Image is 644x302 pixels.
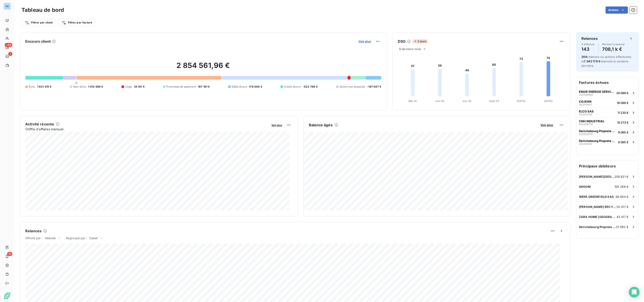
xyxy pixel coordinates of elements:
[413,39,428,43] span: 2 jours
[579,133,593,135] span: 202502074
[584,59,600,63] span: 1 343 178 €
[576,127,638,137] button: Derichebourg Proprete et services associes2025020749 065 €
[579,205,616,209] span: [PERSON_NAME] RECYCLING
[4,292,11,299] img: Logo LeanPay
[75,81,77,85] span: 0
[357,39,372,43] button: Voir plus
[616,91,629,95] span: 28 089 €
[576,88,638,98] button: ENGIE ENERGIE SERVICES20250688028 089 €
[576,161,638,171] h6: Principaux débiteurs
[25,228,42,234] h6: Relances
[25,39,51,44] h6: Encours client
[576,98,638,108] button: COJEAN20250901118 088 €
[579,103,592,106] span: 202509011
[579,90,614,93] span: ENGIE ENERGIE SERVICES
[616,205,629,209] span: 55 417 €
[579,195,614,199] span: WEPA GREENFIELD SAS
[579,175,614,178] span: [PERSON_NAME][GEOGRAPHIC_DATA]
[399,47,421,51] span: 6 derniers mois
[614,175,629,178] span: 209 821 €
[271,124,282,127] span: Voir plus
[629,287,640,298] div: Open Intercom Messenger
[579,123,593,126] span: 202508705
[581,36,598,41] h6: Relances
[21,19,56,26] button: Filtrer par client
[616,195,629,199] span: 66 894 €
[517,99,525,103] tspan: [DATE]
[462,99,471,103] tspan: Juil. 25
[617,101,629,105] span: 18 088 €
[539,123,554,127] button: Voir plus
[576,77,638,88] h6: Factures échues
[5,43,12,47] span: +99
[21,6,64,14] h3: Tableau de bord
[579,119,604,123] span: CNH INDUSTRIAL
[579,139,616,143] span: Derichebourg Proprete et services associes
[489,99,499,103] tspan: Août 25
[25,121,54,127] h6: Activité récente
[89,236,97,240] span: Canal
[579,100,591,103] span: COJEAN
[544,99,553,103] tspan: [DATE]
[614,185,629,188] span: 105 268 €
[125,85,132,89] span: Litige
[576,108,638,117] button: ELCO SAS20250713911 230 €
[4,3,11,10] div: GR
[616,215,629,219] span: 43 417 €
[303,85,318,89] span: -423 786 €
[45,236,56,240] span: Volume
[606,6,628,14] button: Actions
[58,19,95,26] button: Filtrer par facture
[25,236,43,240] span: Affiché par :
[284,85,301,89] span: Crédit divers
[579,225,616,229] span: Derichebourg Proprete et services associes
[618,131,629,134] span: 9 065 €
[579,93,593,96] span: 202506880
[581,43,595,46] span: À effectuer
[602,43,625,46] span: Montant à relancer
[73,85,86,89] span: Non-échu
[576,137,638,147] button: Derichebourg Proprete et services associes2025061479 065 €
[579,215,616,219] span: ZARA HOME [GEOGRAPHIC_DATA]
[8,52,12,56] span: 1
[617,121,629,124] span: 10 273 €
[232,85,247,89] span: Débit divers
[581,46,595,53] h4: 143
[358,40,371,43] span: Voir plus
[66,236,87,240] span: Regroupé par :
[25,127,268,131] span: Chiffre d'affaires mensuel
[367,85,381,89] span: -147 047 €
[340,85,365,89] span: Avoirs non associés
[309,122,333,128] h6: Balance âgée
[579,185,591,188] span: GROOM
[249,85,262,89] span: 178 000 €
[7,252,12,256] span: 19
[409,99,417,103] tspan: Mai 25
[579,143,592,145] span: 202506147
[270,123,283,127] button: Voir plus
[25,61,381,74] h2: 2 854 561,96 €
[198,85,210,89] span: 167 191 €
[581,55,587,59] span: 204
[576,117,638,127] button: CNH INDUSTRIAL20250870510 273 €
[540,123,553,127] span: Voir plus
[398,39,405,44] h6: DSO
[581,55,631,68] span: relances ou actions effectuées et relancés la semaine dernière.
[37,85,52,89] span: 1 631 415 €
[579,129,616,133] span: Derichebourg Proprete et services associes
[618,111,629,114] span: 11 230 €
[618,140,629,144] span: 9 065 €
[602,46,625,53] h4: 708,1 k €
[166,85,196,89] span: Promesse de paiement
[88,85,103,89] span: 1 413 598 €
[616,225,629,229] span: 37 992 €
[134,85,145,89] span: 35 191 €
[29,85,35,89] span: Échu
[579,110,594,113] span: ELCO SAS
[579,113,592,116] span: 202507139
[435,99,444,103] tspan: Juin 25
